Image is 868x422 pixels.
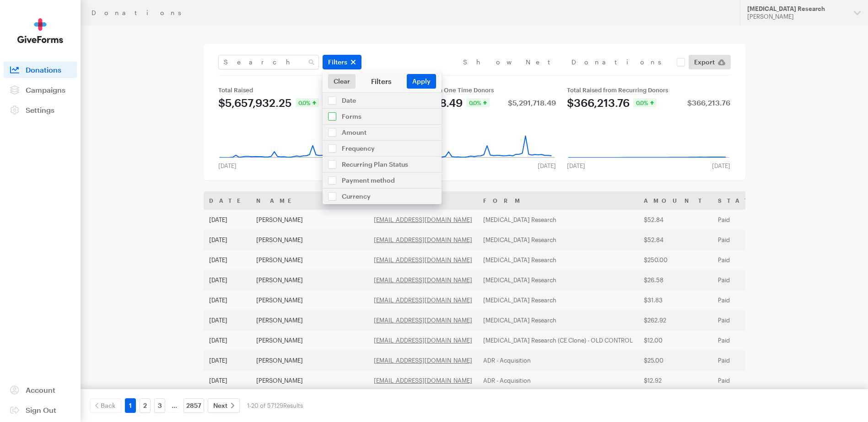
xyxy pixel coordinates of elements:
[4,62,77,78] a: Donations
[251,330,368,350] td: [PERSON_NAME]
[208,398,240,413] a: Next
[712,330,780,350] td: Paid
[204,210,251,230] td: [DATE]
[478,270,638,290] td: [MEDICAL_DATA] Research
[251,310,368,330] td: [PERSON_NAME]
[712,210,780,230] td: Paid
[251,290,368,310] td: [PERSON_NAME]
[689,55,731,69] a: Export
[283,402,303,409] span: Results
[204,250,251,270] td: [DATE]
[712,230,780,250] td: Paid
[26,85,65,94] span: Campaigns
[712,370,780,390] td: Paid
[638,310,712,330] td: $262.92
[140,398,151,413] a: 2
[204,191,251,210] th: Date
[478,330,638,350] td: [MEDICAL_DATA] Research (CE Clone) - OLD CONTROL
[374,316,472,324] a: [EMAIL_ADDRESS][DOMAIN_NAME]
[4,82,77,98] a: Campaigns
[561,162,591,169] div: [DATE]
[4,382,77,398] a: Account
[706,162,736,169] div: [DATE]
[638,210,712,230] td: $52.84
[154,398,165,413] a: 3
[328,57,347,68] span: Filters
[374,377,472,384] a: [EMAIL_ADDRESS][DOMAIN_NAME]
[204,350,251,370] td: [DATE]
[638,250,712,270] td: $250.00
[356,77,407,86] div: Filters
[478,350,638,370] td: ADR - Acquisition
[638,191,712,210] th: Amount
[633,98,657,107] div: 0.0%
[638,230,712,250] td: $52.84
[213,162,242,169] div: [DATE]
[508,99,556,106] div: $5,291,718.49
[478,250,638,270] td: [MEDICAL_DATA] Research
[478,210,638,230] td: [MEDICAL_DATA] Research
[638,330,712,350] td: $12.00
[638,370,712,390] td: $12.92
[638,270,712,290] td: $26.58
[251,350,368,370] td: [PERSON_NAME]
[374,236,472,243] a: [EMAIL_ADDRESS][DOMAIN_NAME]
[26,65,61,74] span: Donations
[4,102,77,118] a: Settings
[247,398,303,413] div: 1-20 of 57129
[26,105,54,114] span: Settings
[712,250,780,270] td: Paid
[213,400,227,411] span: Next
[251,270,368,290] td: [PERSON_NAME]
[251,370,368,390] td: [PERSON_NAME]
[204,310,251,330] td: [DATE]
[712,290,780,310] td: Paid
[296,98,319,107] div: 0.0%
[204,230,251,250] td: [DATE]
[393,86,556,94] div: Total Raised from One Time Donors
[204,370,251,390] td: [DATE]
[218,86,382,94] div: Total Raised
[407,74,436,89] button: Apply
[638,290,712,310] td: $31.83
[374,256,472,264] a: [EMAIL_ADDRESS][DOMAIN_NAME]
[251,230,368,250] td: [PERSON_NAME]
[478,370,638,390] td: ADR - Acquisition
[323,55,361,69] button: Filters
[4,402,77,418] a: Sign Out
[466,98,490,107] div: 0.0%
[747,5,846,13] div: [MEDICAL_DATA] Research
[218,97,292,108] div: $5,657,932.25
[532,162,561,169] div: [DATE]
[218,55,319,69] input: Search Name & Email
[567,97,630,108] div: $366,213.76
[251,191,368,210] th: Name
[374,276,472,284] a: [EMAIL_ADDRESS][DOMAIN_NAME]
[712,270,780,290] td: Paid
[478,230,638,250] td: [MEDICAL_DATA] Research
[687,99,730,106] div: $366,213.76
[374,216,472,223] a: [EMAIL_ADDRESS][DOMAIN_NAME]
[374,296,472,304] a: [EMAIL_ADDRESS][DOMAIN_NAME]
[204,290,251,310] td: [DATE]
[328,74,356,89] a: Clear
[204,330,251,350] td: [DATE]
[183,398,204,413] a: 2857
[26,385,55,394] span: Account
[694,57,715,68] span: Export
[638,350,712,370] td: $25.00
[251,250,368,270] td: [PERSON_NAME]
[17,18,63,43] img: GiveForms
[747,13,846,21] div: [PERSON_NAME]
[712,310,780,330] td: Paid
[712,350,780,370] td: Paid
[204,270,251,290] td: [DATE]
[567,86,730,94] div: Total Raised from Recurring Donors
[374,337,472,344] a: [EMAIL_ADDRESS][DOMAIN_NAME]
[478,191,638,210] th: Form
[251,210,368,230] td: [PERSON_NAME]
[374,357,472,364] a: [EMAIL_ADDRESS][DOMAIN_NAME]
[478,290,638,310] td: [MEDICAL_DATA] Research
[712,191,780,210] th: Status
[478,310,638,330] td: [MEDICAL_DATA] Research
